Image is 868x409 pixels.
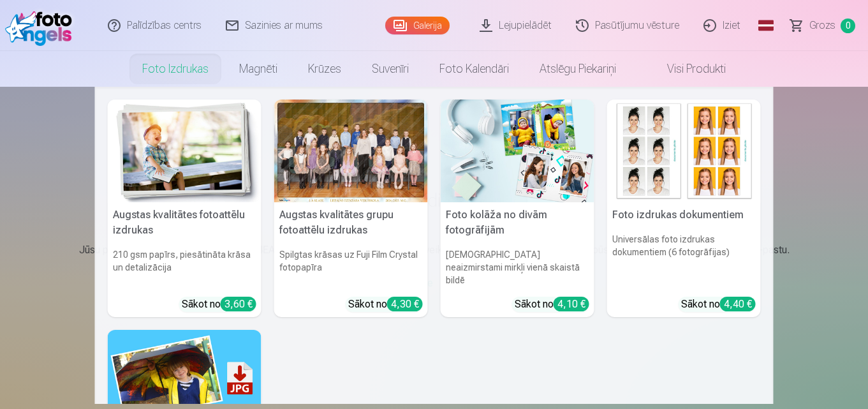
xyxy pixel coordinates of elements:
[524,51,631,87] a: Atslēgu piekariņi
[607,100,761,202] img: Foto izdrukas dokumentiem
[221,297,256,311] div: 3,60 €
[441,100,594,202] img: Foto kolāža no divām fotogrāfijām
[515,297,589,312] div: Sākot no
[274,202,428,243] h5: Augstas kvalitātes grupu fotoattēlu izdrukas
[274,243,428,292] h6: Spilgtas krāsas uz Fuji Film Crystal fotopapīra
[108,243,261,292] h6: 210 gsm papīrs, piesātināta krāsa un detalizācija
[441,202,594,243] h5: Foto kolāža no divām fotogrāfijām
[631,51,741,87] a: Visi produkti
[387,297,423,311] div: 4,30 €
[809,18,835,33] span: Grozs
[424,51,524,87] a: Foto kalendāri
[841,19,855,33] span: 0
[293,51,357,87] a: Krūzes
[348,297,423,312] div: Sākot no
[607,100,761,317] a: Foto izdrukas dokumentiemFoto izdrukas dokumentiemUniversālas foto izdrukas dokumentiem (6 fotogr...
[108,202,261,243] h5: Augstas kvalitātes fotoattēlu izdrukas
[108,100,261,202] img: Augstas kvalitātes fotoattēlu izdrukas
[441,100,594,317] a: Foto kolāža no divām fotogrāfijāmFoto kolāža no divām fotogrāfijām[DEMOGRAPHIC_DATA] neaizmirstam...
[385,17,450,34] a: Galerija
[357,51,424,87] a: Suvenīri
[127,51,224,87] a: Foto izdrukas
[607,228,761,292] h6: Universālas foto izdrukas dokumentiem (6 fotogrāfijas)
[182,297,256,312] div: Sākot no
[554,297,589,311] div: 4,10 €
[441,243,594,292] h6: [DEMOGRAPHIC_DATA] neaizmirstami mirkļi vienā skaistā bildē
[274,100,428,317] a: Augstas kvalitātes grupu fotoattēlu izdrukasSpilgtas krāsas uz Fuji Film Crystal fotopapīraSākot ...
[681,297,756,312] div: Sākot no
[720,297,756,311] div: 4,40 €
[607,202,761,228] h5: Foto izdrukas dokumentiem
[224,51,293,87] a: Magnēti
[5,5,78,46] img: /fa1
[108,100,261,317] a: Augstas kvalitātes fotoattēlu izdrukasAugstas kvalitātes fotoattēlu izdrukas210 gsm papīrs, piesā...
